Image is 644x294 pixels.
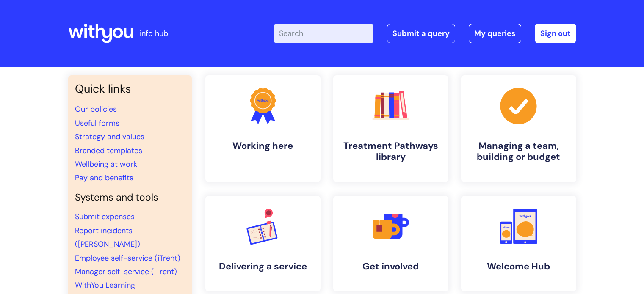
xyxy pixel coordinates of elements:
a: Employee self-service (iTrent) [75,253,180,263]
h4: Welcome Hub [468,261,569,272]
a: Our policies [75,104,117,114]
a: Wellbeing at work [75,159,137,169]
h4: Get involved [340,261,442,272]
h4: Managing a team, building or budget [468,140,569,163]
a: My queries [469,24,521,43]
a: Branded templates [75,146,142,156]
div: | - [274,24,576,43]
h4: Systems and tools [75,192,185,203]
a: Working here [205,75,321,182]
a: WithYou Learning [75,280,135,290]
a: Submit a query [387,24,455,43]
a: Managing a team, building or budget [461,75,576,182]
a: Strategy and values [75,132,144,142]
h4: Working here [212,140,314,151]
h4: Delivering a service [212,261,314,272]
a: Treatment Pathways library [333,75,448,182]
a: Report incidents ([PERSON_NAME]) [75,225,140,249]
a: Useful forms [75,118,119,128]
p: info hub [140,27,168,40]
a: Get involved [333,196,448,291]
h3: Quick links [75,82,185,96]
a: Submit expenses [75,212,135,222]
input: Search [274,24,373,43]
a: Manager self-service (iTrent) [75,267,177,277]
a: Welcome Hub [461,196,576,291]
a: Sign out [535,24,576,43]
a: Pay and benefits [75,173,133,183]
h4: Treatment Pathways library [340,140,442,163]
a: Delivering a service [205,196,321,291]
